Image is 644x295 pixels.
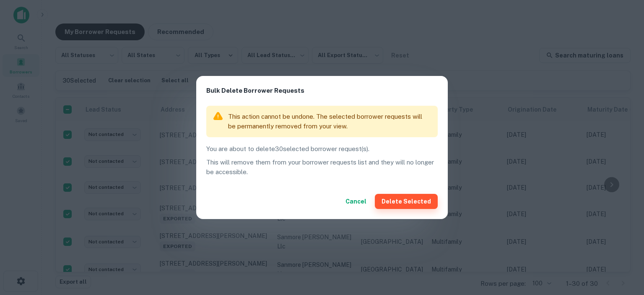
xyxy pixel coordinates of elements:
[228,108,431,135] div: This action cannot be undone. The selected borrower requests will be permanently removed from you...
[206,157,438,177] p: This will remove them from your borrower requests list and they will no longer be accessible.
[206,144,438,154] p: You are about to delete 30 selected borrower request(s).
[196,76,448,106] h2: Bulk Delete Borrower Requests
[342,194,370,209] button: Cancel
[602,228,644,268] iframe: Chat Widget
[375,194,438,209] button: Delete Selected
